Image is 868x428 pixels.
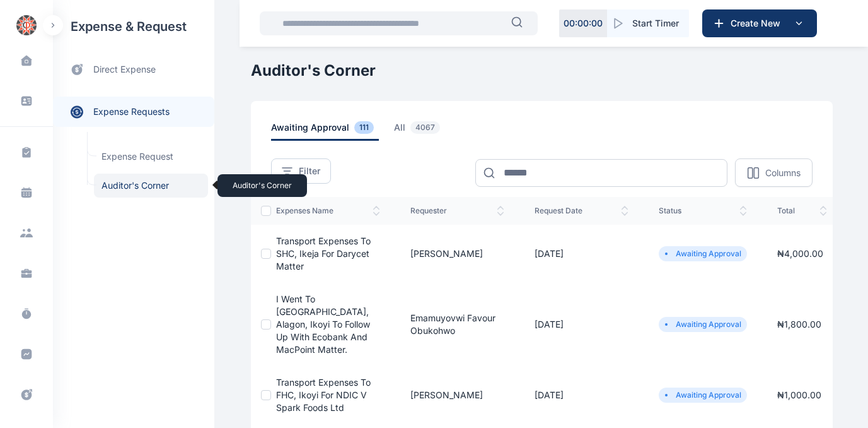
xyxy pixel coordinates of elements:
td: [DATE] [519,283,644,366]
a: Transport Expenses to SHC, Ikeja for Darycet Matter [276,235,371,271]
h1: Auditor's Corner [251,61,833,81]
li: Awaiting Approval [664,390,742,400]
a: I went to [GEOGRAPHIC_DATA], Alagon, Ikoyi to follow up with Ecobank and MacPoint Matter. [276,294,370,355]
a: Auditor's CornerAuditor's Corner [94,174,208,198]
a: Transport Expenses to FHC, Ikoyi for NDIC V Spark Foods Ltd [276,377,371,413]
button: Filter [271,158,331,184]
div: expense requests [53,86,214,127]
span: ₦ 1,000.00 [777,389,821,400]
button: Columns [735,158,813,187]
button: Create New [702,9,817,37]
span: direct expense [93,63,156,76]
a: expense requests [53,97,214,127]
span: Filter [299,165,320,177]
a: awaiting approval111 [271,121,394,141]
span: Auditor's Corner [94,174,208,198]
span: awaiting approval [271,121,379,141]
span: 111 [354,121,374,134]
span: ₦ 4,000.00 [777,248,823,259]
span: Create New [726,17,791,30]
li: Awaiting Approval [664,249,742,259]
a: direct expense [53,53,214,86]
span: expenses Name [276,206,380,216]
a: all4067 [394,121,460,141]
span: Start Timer [632,17,679,30]
td: [DATE] [519,225,644,283]
p: Columns [765,167,801,179]
p: 00 : 00 : 00 [564,17,603,30]
span: all [394,121,445,141]
td: Emamuyovwi Favour Obukohwo [395,283,519,366]
td: [PERSON_NAME] [395,225,519,283]
span: Requester [410,206,504,216]
span: status [659,206,747,216]
li: Awaiting Approval [664,319,742,330]
span: ₦ 1,800.00 [777,319,821,330]
td: [PERSON_NAME] [395,366,519,424]
button: Start Timer [607,9,689,37]
span: total [777,206,827,216]
a: Expense Request [94,145,208,169]
span: request date [535,206,628,216]
td: [DATE] [519,366,644,424]
span: 4067 [410,121,440,134]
